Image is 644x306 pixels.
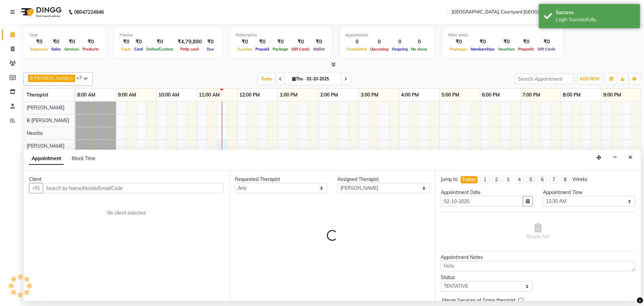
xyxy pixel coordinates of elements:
[197,90,221,100] a: 11:00 AM
[27,130,42,136] span: Neorita
[27,92,48,98] span: Therapist
[145,47,175,51] span: Online/Custom
[580,76,600,81] span: ADD NEW
[526,176,535,184] li: 5
[359,90,380,100] a: 3:00 PM
[527,223,549,240] span: Empty list
[76,75,87,80] span: +7
[72,155,95,161] span: Block Time
[27,117,69,123] span: B [PERSON_NAME]
[368,47,390,51] span: Upcoming
[30,75,70,81] span: B [PERSON_NAME]
[236,32,326,38] div: Redemption
[43,183,224,193] input: Search by Name/Mobile/Email/Code
[74,3,104,22] b: 08047224946
[448,47,469,51] span: Packages
[345,47,368,51] span: Completed
[572,176,587,183] div: Weeks
[318,90,340,100] a: 2:00 PM
[290,76,305,81] span: Thu
[602,90,623,100] a: 9:00 PM
[625,152,635,163] button: Close
[205,38,216,46] div: ₹0
[120,32,216,38] div: Finance
[561,90,582,100] a: 8:00 PM
[290,38,311,46] div: ₹0
[448,32,557,38] div: Other sales
[311,38,326,46] div: ₹0
[132,38,145,46] div: ₹0
[238,90,262,100] a: 12:00 PM
[132,47,145,51] span: Card
[345,32,429,38] div: Appointment
[63,38,81,46] div: ₹0
[175,38,205,46] div: ₹4,79,890
[538,176,547,184] li: 6
[63,47,81,51] span: Services
[236,47,254,51] span: Voucher
[120,38,132,46] div: ₹0
[271,47,290,51] span: Package
[442,297,516,305] span: Merge Services of Same therapist
[578,74,601,84] button: ADD NEW
[496,38,517,46] div: ₹0
[70,75,73,81] a: x
[441,254,635,261] div: Appointment Notes
[81,47,100,51] span: Products
[448,38,469,46] div: ₹0
[290,47,311,51] span: Gift Cards
[235,176,327,183] div: Requested Therapist
[440,90,461,100] a: 5:00 PM
[390,38,409,46] div: 0
[116,90,138,100] a: 9:00 AM
[29,38,50,46] div: ₹0
[556,16,635,23] div: Login Successfully.
[258,74,275,84] span: Today
[145,38,175,46] div: ₹0
[29,153,64,165] span: Appointment
[496,47,517,51] span: Vouchers
[536,47,557,51] span: Gift Cards
[81,38,100,46] div: ₹0
[492,176,501,184] li: 2
[543,189,635,196] div: Appointment Time
[517,47,536,51] span: Prepaids
[515,74,574,84] input: Search Appointment
[157,90,181,100] a: 10:00 AM
[179,47,201,51] span: Petty cash
[27,105,64,111] span: [PERSON_NAME]
[441,176,458,183] div: Jump to
[29,176,224,183] div: Client
[278,90,299,100] a: 1:00 PM
[45,209,208,217] div: No client selected
[311,47,326,51] span: Wallet
[390,47,409,51] span: Ongoing
[515,176,524,184] li: 4
[254,47,271,51] span: Prepaid
[29,47,50,51] span: Expenses
[441,274,533,281] div: Status
[441,196,523,206] input: yyyy-mm-dd
[345,38,368,46] div: 0
[337,176,430,183] div: Assigned Therapist
[536,38,557,46] div: ₹0
[469,38,496,46] div: ₹0
[399,90,421,100] a: 4:00 PM
[75,90,97,100] a: 8:00 AM
[254,38,271,46] div: ₹0
[205,47,216,51] span: Due
[27,143,64,149] span: [PERSON_NAME]
[368,38,390,46] div: 0
[480,90,501,100] a: 6:00 PM
[517,38,536,46] div: ₹0
[50,38,63,46] div: ₹0
[29,32,100,38] div: Total
[561,176,570,184] li: 8
[441,189,533,196] div: Appointment Date
[462,176,476,183] div: Today
[481,176,489,184] li: 1
[271,38,290,46] div: ₹0
[50,47,63,51] span: Sales
[469,47,496,51] span: Memberships
[503,176,512,184] li: 3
